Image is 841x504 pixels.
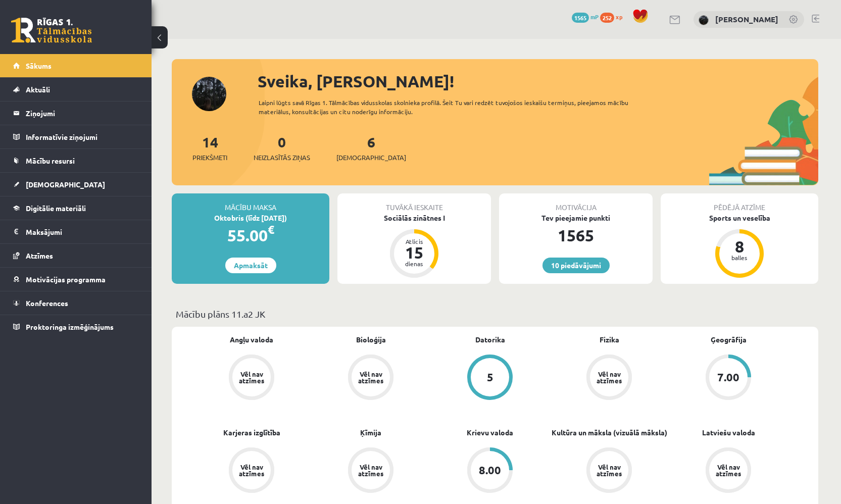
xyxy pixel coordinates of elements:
[172,193,329,213] div: Mācību maksa
[172,223,329,247] div: 55.00
[26,322,114,331] span: Proktoringa izmēģinājums
[714,464,743,477] div: Vēl nav atzīmes
[26,298,68,308] span: Konferences
[669,355,788,402] a: 7.00
[552,427,667,438] a: Kultūra un māksla (vizuālā māksla)
[237,464,266,477] div: Vēl nav atzīmes
[550,447,669,495] a: Vēl nav atzīmes
[337,193,491,213] div: Tuvākā ieskaite
[13,315,139,338] a: Proktoringa izmēģinājums
[311,447,430,495] a: Vēl nav atzīmes
[357,464,385,477] div: Vēl nav atzīmes
[399,244,429,261] div: 15
[268,222,274,237] span: €
[542,258,610,273] a: 10 piedāvājumi
[13,268,139,291] a: Motivācijas programma
[399,261,429,267] div: dienas
[724,238,755,255] div: 8
[237,371,266,384] div: Vēl nav atzīmes
[26,85,50,94] span: Aktuāli
[357,371,385,384] div: Vēl nav atzīmes
[430,447,550,495] a: 8.00
[475,334,505,345] a: Datorika
[661,193,818,213] div: Pēdējā atzīme
[192,447,311,495] a: Vēl nav atzīmes
[499,223,653,247] div: 1565
[26,125,139,148] legend: Informatīvie ziņojumi
[13,173,139,196] a: [DEMOGRAPHIC_DATA]
[479,465,501,476] div: 8.00
[699,15,709,25] img: Karolina Rogalika
[336,153,406,163] span: [DEMOGRAPHIC_DATA]
[311,355,430,402] a: Vēl nav atzīmes
[26,156,75,165] span: Mācību resursi
[499,193,653,213] div: Motivācija
[254,153,310,163] span: Neizlasītās ziņas
[192,133,227,163] a: 14Priekšmeti
[26,61,52,70] span: Sākums
[702,427,755,438] a: Latviešu valoda
[467,427,513,438] a: Krievu valoda
[26,220,139,243] legend: Maksājumi
[13,78,139,101] a: Aktuāli
[487,372,493,383] div: 5
[13,54,139,77] a: Sākums
[26,251,53,260] span: Atzīmes
[192,355,311,402] a: Vēl nav atzīmes
[192,153,227,163] span: Priekšmeti
[26,204,86,213] span: Digitālie materiāli
[669,447,788,495] a: Vēl nav atzīmes
[715,14,778,24] a: [PERSON_NAME]
[595,371,623,384] div: Vēl nav atzīmes
[230,334,273,345] a: Angļu valoda
[13,196,139,220] a: Digitālie materiāli
[711,334,747,345] a: Ģeogrāfija
[254,133,310,163] a: 0Neizlasītās ziņas
[13,220,139,243] a: Maksājumi
[595,464,623,477] div: Vēl nav atzīmes
[572,13,599,21] a: 1565 mP
[258,69,818,93] div: Sveika, [PERSON_NAME]!
[356,334,386,345] a: Bioloģija
[13,149,139,172] a: Mācību resursi
[337,213,491,223] div: Sociālās zinātnes I
[26,275,106,284] span: Motivācijas programma
[176,307,814,321] p: Mācību plāns 11.a2 JK
[225,258,276,273] a: Apmaksāt
[26,180,105,189] span: [DEMOGRAPHIC_DATA]
[572,13,589,23] span: 1565
[430,355,550,402] a: 5
[590,13,599,21] span: mP
[616,13,622,21] span: xp
[336,133,406,163] a: 6[DEMOGRAPHIC_DATA]
[13,291,139,315] a: Konferences
[11,18,92,43] a: Rīgas 1. Tālmācības vidusskola
[13,125,139,148] a: Informatīvie ziņojumi
[717,372,739,383] div: 7.00
[724,255,755,261] div: balles
[223,427,280,438] a: Karjeras izglītība
[172,213,329,223] div: Oktobris (līdz [DATE])
[13,102,139,125] a: Ziņojumi
[337,213,491,279] a: Sociālās zinātnes I Atlicis 15 dienas
[600,13,627,21] a: 252 xp
[259,98,647,116] div: Laipni lūgts savā Rīgas 1. Tālmācības vidusskolas skolnieka profilā. Šeit Tu vari redzēt tuvojošo...
[661,213,818,223] div: Sports un veselība
[661,213,818,279] a: Sports un veselība 8 balles
[360,427,381,438] a: Ķīmija
[13,244,139,267] a: Atzīmes
[600,13,614,23] span: 252
[399,238,429,244] div: Atlicis
[600,334,619,345] a: Fizika
[26,102,139,125] legend: Ziņojumi
[499,213,653,223] div: Tev pieejamie punkti
[550,355,669,402] a: Vēl nav atzīmes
